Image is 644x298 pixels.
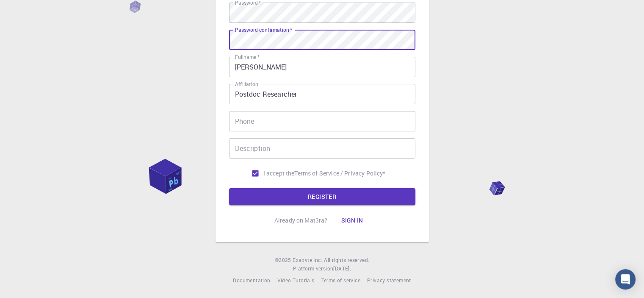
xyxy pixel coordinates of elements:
a: Exabyte Inc. [293,256,322,265]
a: [DATE]. [333,265,351,273]
span: Exabyte Inc. [293,256,322,263]
div: Open Intercom Messenger [615,269,636,290]
p: Terms of Service / Privacy Policy * [294,169,385,178]
span: Privacy statement [367,277,411,284]
span: Video Tutorials [277,277,314,284]
span: Platform version [293,265,333,273]
p: Already on Mat3ra? [274,216,328,225]
span: I accept the [263,169,295,178]
span: Documentation [233,277,270,284]
a: Terms of service [321,276,360,285]
a: Documentation [233,276,270,285]
button: REGISTER [229,188,415,205]
span: All rights reserved. [324,256,369,265]
label: Fullname [235,53,260,61]
span: [DATE] . [333,265,351,272]
button: Sign in [334,212,370,229]
span: Terms of service [321,277,360,284]
label: Affiliation [235,81,258,88]
a: Privacy statement [367,276,411,285]
label: Password confirmation [235,26,292,33]
a: Video Tutorials [277,276,314,285]
a: Terms of Service / Privacy Policy* [294,169,385,178]
span: © 2025 [275,256,293,265]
